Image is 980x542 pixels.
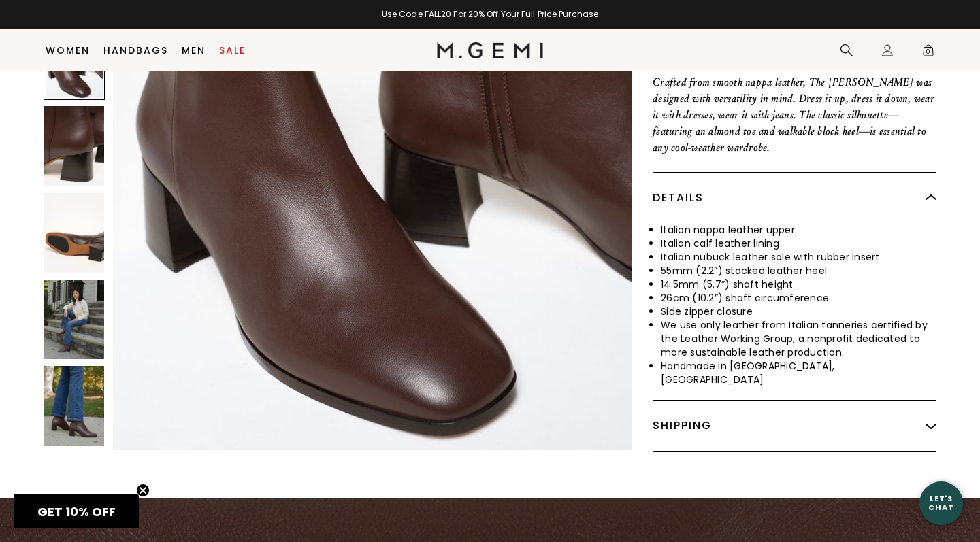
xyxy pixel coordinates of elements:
li: 14.5mm (5.7”) shaft height [661,277,936,291]
div: GET 10% OFFClose teaser [14,494,139,528]
div: Details [653,173,936,223]
div: Shipping [653,401,936,451]
span: 0 [921,46,935,60]
li: 26cm (10.2”) shaft circumference [661,291,936,305]
div: Let's Chat [919,494,963,511]
li: Side zipper closure [661,305,936,318]
li: We use only leather from Italian tanneries certified by the Leather Working Group, a nonprofit de... [661,318,936,359]
li: Italian calf leather lining [661,237,936,250]
p: Crafted from smooth nappa leather, The [PERSON_NAME] was designed with versatility in mind. Dress... [653,74,936,156]
a: Women [46,45,90,56]
span: GET 10% OFF [37,503,116,520]
a: Handbags [103,45,168,56]
a: Men [182,45,206,56]
a: Sale [219,45,246,56]
li: Italian nappa leather upper [661,223,936,237]
button: Close teaser [136,484,150,497]
img: The Cristina [44,106,104,186]
li: Italian nubuck leather sole with rubber insert [661,250,936,264]
img: M.Gemi [437,42,544,58]
img: The Cristina [44,366,104,445]
img: The Cristina [44,280,104,359]
img: The Cristina [44,192,104,272]
li: 55mm (2.2”) stacked leather heel [661,264,936,277]
li: Handmade in [GEOGRAPHIC_DATA], [GEOGRAPHIC_DATA] [661,359,936,386]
